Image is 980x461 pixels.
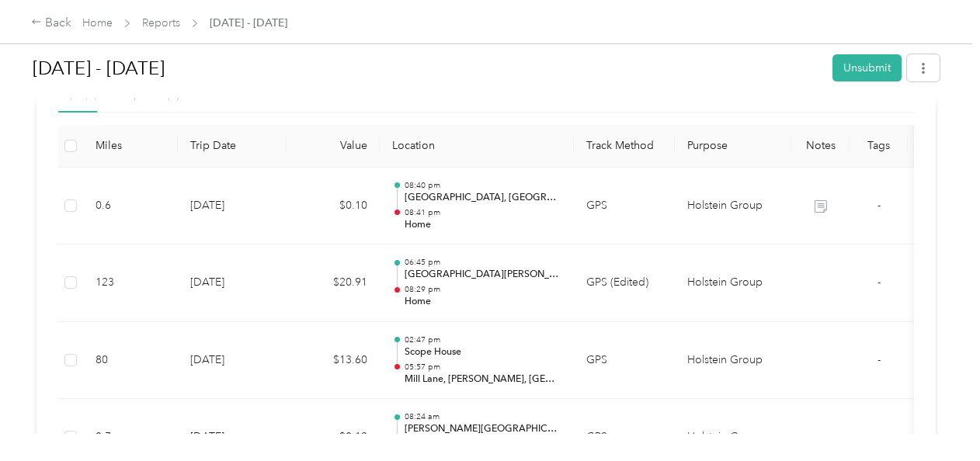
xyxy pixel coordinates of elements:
[178,168,287,245] td: [DATE]
[210,15,287,31] span: [DATE] - [DATE]
[877,430,881,443] span: -
[405,345,561,359] p: Scope House
[405,334,561,345] p: 02:47 pm
[832,54,902,81] button: Unsubmit
[850,125,908,168] th: Tags
[405,218,561,232] p: Home
[877,199,881,212] span: -
[675,168,791,245] td: Holstein Group
[83,244,178,322] td: 123
[893,374,980,461] iframe: Everlance-gr Chat Button Frame
[178,244,287,322] td: [DATE]
[574,244,675,322] td: GPS (Edited)
[877,276,881,289] span: -
[287,244,380,322] td: $20.91
[675,125,791,168] th: Purpose
[405,257,561,268] p: 06:45 pm
[142,16,180,29] a: Reports
[287,125,380,168] th: Value
[82,16,113,29] a: Home
[405,191,561,205] p: [GEOGRAPHIC_DATA], [GEOGRAPHIC_DATA][PERSON_NAME], [GEOGRAPHIC_DATA]
[178,125,287,168] th: Trip Date
[405,180,561,191] p: 08:40 pm
[287,168,380,245] td: $0.10
[405,295,561,309] p: Home
[574,125,675,168] th: Track Method
[791,125,850,168] th: Notes
[405,422,561,436] p: [PERSON_NAME][GEOGRAPHIC_DATA], [PERSON_NAME] and [GEOGRAPHIC_DATA], [GEOGRAPHIC_DATA], [GEOGRAPH...
[574,322,675,400] td: GPS
[287,322,380,400] td: $13.60
[83,322,178,400] td: 80
[405,284,561,295] p: 08:29 pm
[405,373,561,386] p: Mill Lane, [PERSON_NAME], [GEOGRAPHIC_DATA], [GEOGRAPHIC_DATA]
[405,268,561,282] p: [GEOGRAPHIC_DATA][PERSON_NAME], [GEOGRAPHIC_DATA], [GEOGRAPHIC_DATA]
[675,244,791,322] td: Holstein Group
[178,322,287,400] td: [DATE]
[405,362,561,373] p: 05:57 pm
[405,411,561,422] p: 08:24 am
[405,207,561,218] p: 08:41 pm
[31,14,71,33] div: Back
[877,353,881,366] span: -
[380,125,574,168] th: Location
[83,125,178,168] th: Miles
[574,168,675,245] td: GPS
[33,50,822,87] h1: Aug 1 - 31, 2025
[675,322,791,400] td: Holstein Group
[83,168,178,245] td: 0.6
